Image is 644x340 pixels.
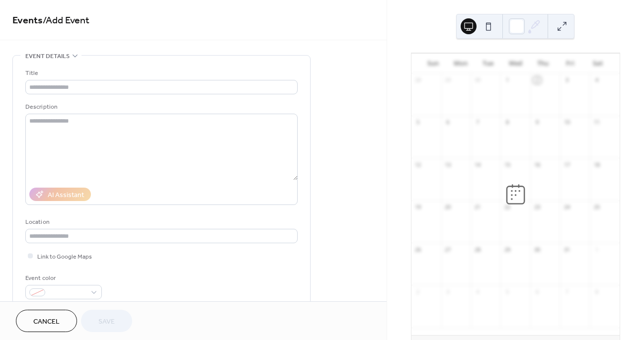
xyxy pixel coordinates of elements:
div: 4 [474,288,481,295]
div: 30 [474,76,481,84]
div: 15 [503,161,511,168]
span: Cancel [33,317,60,327]
div: 13 [444,161,452,168]
div: 7 [474,119,481,126]
div: 6 [444,119,452,126]
div: 25 [593,204,600,211]
div: Title [25,68,296,78]
span: / Add Event [43,11,89,30]
div: 12 [414,161,422,168]
div: Thu [529,54,557,73]
div: 28 [414,76,422,84]
div: 16 [533,161,541,168]
div: Tue [474,54,501,73]
div: Location [25,217,296,227]
div: 2 [414,288,422,295]
button: Cancel [16,310,77,332]
div: Sun [419,54,447,73]
div: 26 [414,246,422,253]
div: Wed [502,54,529,73]
span: Event details [25,51,70,62]
div: Event color [25,273,100,283]
div: 5 [414,119,422,126]
div: 22 [503,204,511,211]
div: 11 [593,119,600,126]
div: 30 [533,246,541,253]
div: Sat [584,54,612,73]
div: 10 [563,119,570,126]
div: 1 [503,76,511,84]
div: 31 [563,246,570,253]
a: Events [12,11,43,30]
div: 6 [533,288,541,295]
div: 18 [593,161,600,168]
div: 7 [563,288,570,295]
div: 2 [533,76,541,84]
div: 29 [503,246,511,253]
div: 9 [533,119,541,126]
div: Mon [447,54,474,73]
div: 19 [414,204,422,211]
div: 29 [444,76,452,84]
div: 14 [474,161,481,168]
div: 8 [593,288,600,295]
div: 28 [474,246,481,253]
div: 1 [593,246,600,253]
div: 20 [444,204,452,211]
div: Description [25,102,296,112]
div: 23 [533,204,541,211]
div: 21 [474,204,481,211]
div: Fri [557,54,584,73]
div: 3 [563,76,570,84]
div: 3 [444,288,452,295]
div: 27 [444,246,452,253]
div: 5 [503,288,511,295]
div: 24 [563,204,570,211]
span: Link to Google Maps [37,252,92,262]
div: 17 [563,161,570,168]
div: 4 [593,76,600,84]
div: 8 [503,119,511,126]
